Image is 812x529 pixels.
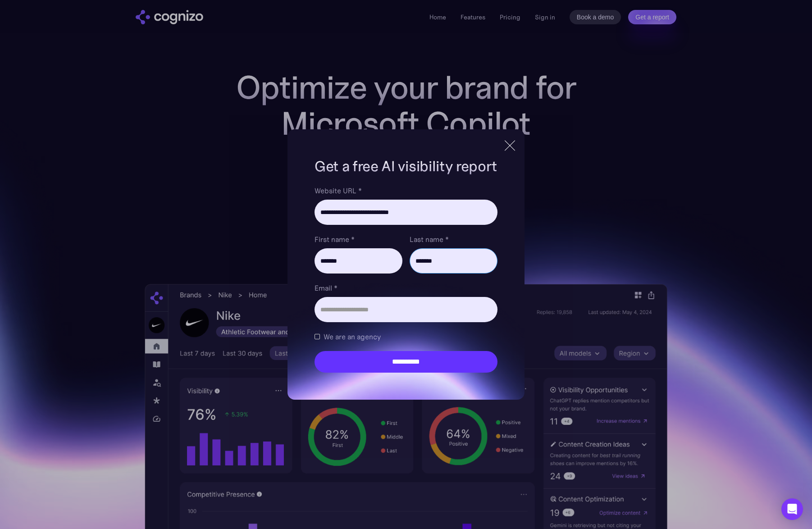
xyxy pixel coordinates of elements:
[324,331,381,342] span: We are an agency
[410,234,497,245] label: Last name *
[315,185,497,373] form: Brand Report Form
[315,283,497,293] label: Email *
[781,498,803,520] div: Open Intercom Messenger
[315,234,402,245] label: First name *
[315,156,497,176] h1: Get a free AI visibility report
[315,185,497,196] label: Website URL *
